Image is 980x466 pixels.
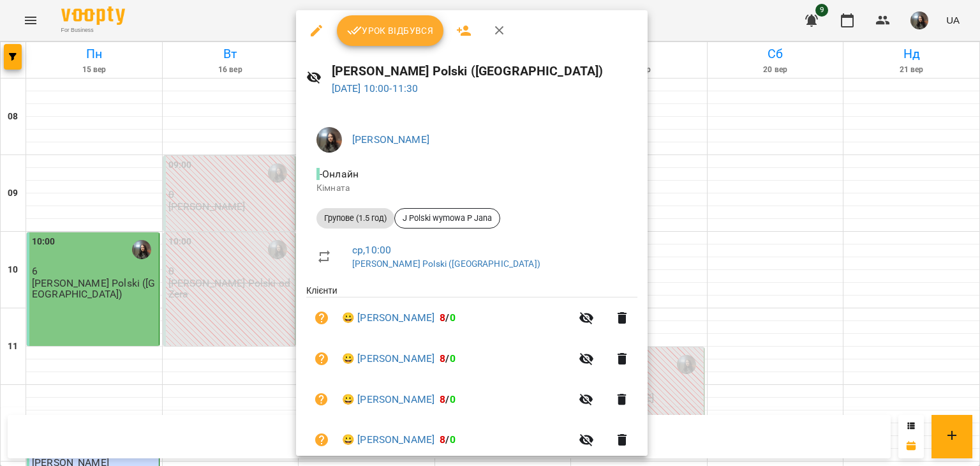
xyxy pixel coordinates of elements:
[440,433,445,446] span: 8
[332,82,419,94] a: [DATE] 10:00-11:30
[352,244,391,256] a: ср , 10:00
[337,15,444,46] button: Урок відбувся
[342,351,434,366] a: 😀 [PERSON_NAME]
[440,312,455,324] b: /
[440,433,455,446] b: /
[440,352,455,365] b: /
[450,393,456,405] span: 0
[332,61,637,81] h6: [PERSON_NAME] Polski ([GEOGRAPHIC_DATA])
[352,259,540,269] a: [PERSON_NAME] Polski ([GEOGRAPHIC_DATA])
[450,433,456,446] span: 0
[440,393,455,405] b: /
[342,432,434,447] a: 😀 [PERSON_NAME]
[306,425,337,455] button: Візит ще не сплачено. Додати оплату?
[450,352,456,365] span: 0
[316,213,394,224] span: Групове (1.5 год)
[306,384,337,415] button: Візит ще не сплачено. Додати оплату?
[306,303,337,333] button: Візит ще не сплачено. Додати оплату?
[352,133,429,146] a: [PERSON_NAME]
[316,182,627,195] p: Кімната
[342,310,434,326] a: 😀 [PERSON_NAME]
[316,168,361,180] span: - Онлайн
[316,127,342,153] img: 3223da47ea16ff58329dec54ac365d5d.JPG
[450,312,456,324] span: 0
[342,392,434,407] a: 😀 [PERSON_NAME]
[306,343,337,374] button: Візит ще не сплачено. Додати оплату?
[440,393,445,405] span: 8
[394,208,500,229] div: J Polski wymowa P Jana
[440,352,445,365] span: 8
[395,213,500,224] span: J Polski wymowa P Jana
[347,23,434,38] span: Урок відбувся
[440,312,445,324] span: 8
